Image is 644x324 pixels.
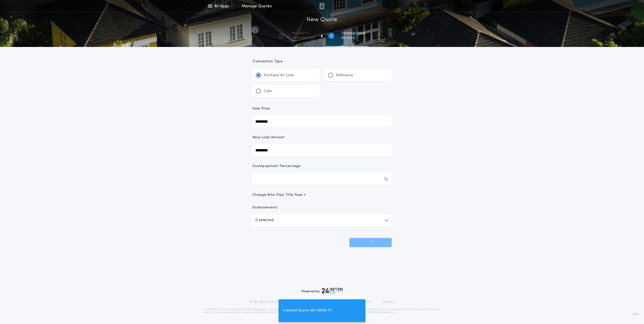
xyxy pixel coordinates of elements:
img: logo [322,288,342,294]
span: information [292,36,315,40]
span: Change Who Pays Title Fees [252,193,307,198]
button: Change Who Pays Title Fees [252,193,392,198]
div: Powered by [302,288,342,294]
button: 0 selected [252,214,392,226]
span: Transaction [341,32,365,36]
input: Downpayment Percentage [252,173,392,185]
p: Sale Price [252,106,270,111]
p: New Loan Amount [252,135,285,140]
p: Downpayment Percentage [252,164,301,169]
p: Cash [264,89,272,94]
span: Created Quote ND-10939-TC [283,308,332,313]
p: Refinance [336,73,353,78]
h1: New Quote [307,16,337,24]
p: Purchase W/ Loan [264,73,294,78]
input: New Loan Amount [252,144,392,156]
span: Property [292,32,315,36]
img: img [319,3,324,9]
p: Endorsements [252,205,392,210]
p: 0 selected [255,217,274,223]
p: Transaction Type [252,59,392,64]
span: details [341,36,365,40]
input: Sale Price [252,115,392,127]
h2: 2 [331,34,332,38]
img: vs-icon [416,4,435,9]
